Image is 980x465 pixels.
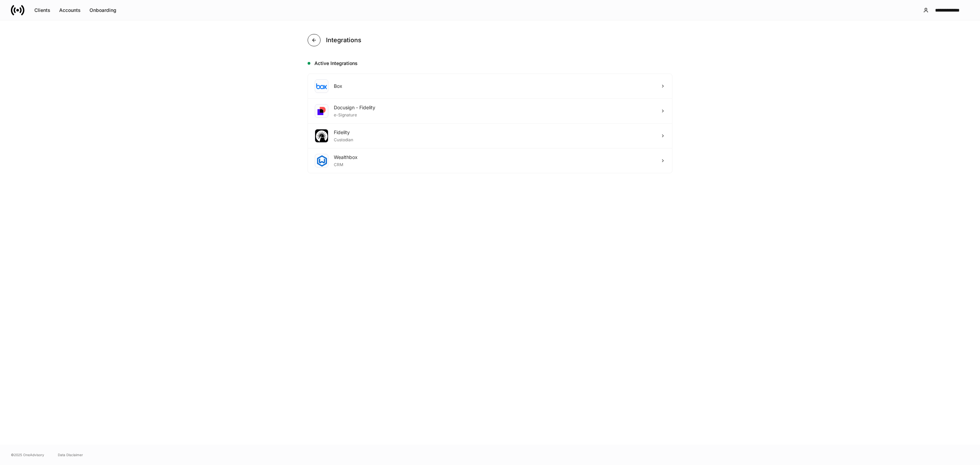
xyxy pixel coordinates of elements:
[334,154,358,161] div: Wealthbox
[30,5,55,16] button: Clients
[34,8,50,13] div: Clients
[334,136,353,143] div: Custodian
[11,452,44,458] span: © 2025 OneAdvisory
[85,5,121,16] button: Onboarding
[334,129,353,136] div: Fidelity
[334,161,358,167] div: CRM
[55,5,85,16] button: Accounts
[334,83,342,90] div: Box
[89,8,116,13] div: Onboarding
[316,83,327,89] img: oYqM9ojoZLfzCHUefNbBcWHcyDPbQKagtYciMC8pFl3iZXy3dU33Uwy+706y+0q2uJ1ghNQf2OIHrSh50tUd9HaB5oMc62p0G...
[326,36,361,44] h4: Integrations
[59,8,81,13] div: Accounts
[314,60,672,67] h5: Active Integrations
[58,452,83,458] a: Data Disclaimer
[334,104,375,111] div: Docusign - Fidelity
[334,111,375,118] div: e-Signature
